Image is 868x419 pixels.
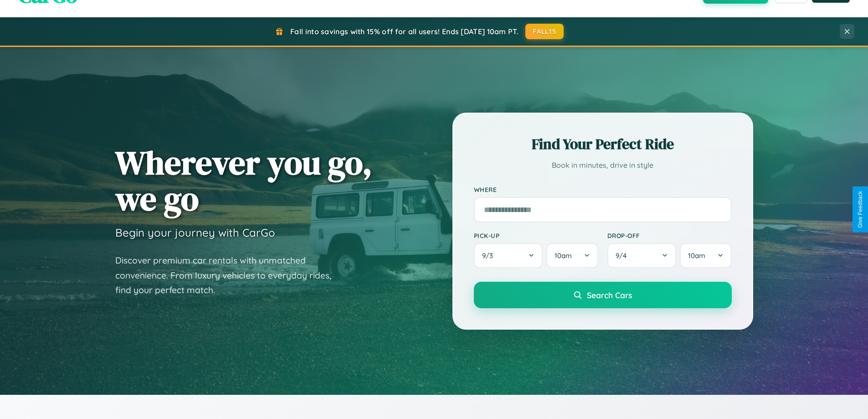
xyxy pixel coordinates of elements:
p: Discover premium car rentals with unmatched convenience. From luxury vehicles to everyday rides, ... [115,253,343,298]
button: 9/3 [474,243,543,268]
p: Book in minutes, drive in style [474,159,732,172]
div: Give Feedback [857,191,863,228]
button: FALL15 [525,24,564,39]
span: 9 / 3 [482,251,498,260]
h2: Find Your Perfect Ride [474,134,732,154]
h3: Begin your journey with CarGo [115,226,275,239]
button: 9/4 [607,243,677,268]
label: Pick-up [474,232,598,239]
span: Search Cars [587,290,632,300]
span: 10am [555,251,572,260]
span: 9 / 4 [616,251,631,260]
label: Where [474,186,732,193]
span: Fall into savings with 15% off for all users! Ends [DATE] 10am PT. [290,27,519,36]
button: Search Cars [474,282,732,308]
span: 10am [688,251,705,260]
h1: Wherever you go, we go [115,145,372,217]
button: 10am [680,243,731,268]
button: 10am [546,243,598,268]
label: Drop-off [607,232,732,239]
